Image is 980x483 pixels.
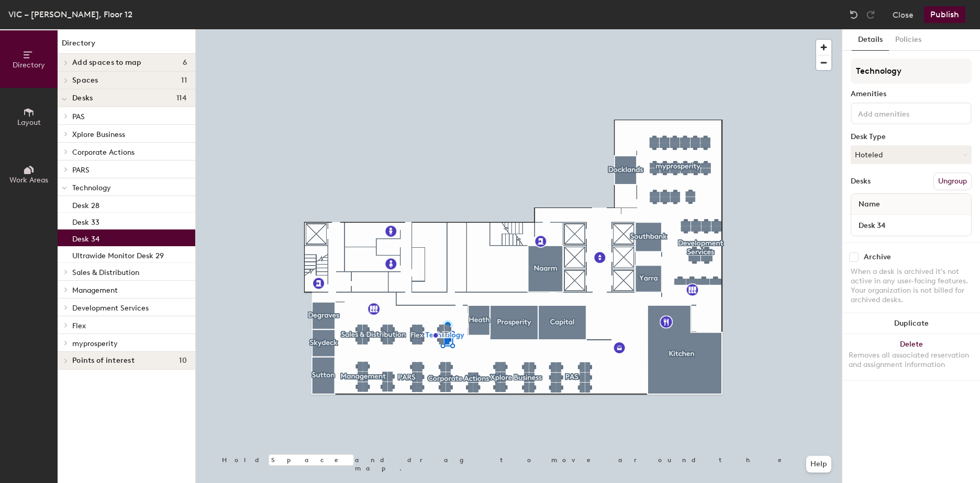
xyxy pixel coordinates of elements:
[72,248,164,260] p: Ultrawide Monitor Desk 29
[849,9,859,20] img: Undo
[72,268,139,277] span: Sales & Distribution
[72,166,90,175] span: PARS
[176,94,187,102] span: 114
[72,198,99,210] p: Desk 28
[851,90,972,98] div: Amenities
[889,29,928,51] button: Policies
[842,334,980,380] button: DeleteRemoves all associated reservation and assignment information
[72,183,111,192] span: Technology
[183,59,187,67] span: 6
[181,76,187,85] span: 11
[852,29,889,51] button: Details
[8,8,132,21] div: VIC – [PERSON_NAME], Floor 12
[851,177,871,186] div: Desks
[72,112,85,121] span: PAS
[72,232,99,244] p: Desk 34
[179,356,187,365] span: 10
[72,286,118,295] span: Management
[72,59,142,67] span: Add spaces to map
[9,176,48,185] span: Work Areas
[72,94,93,102] span: Desks
[13,61,45,70] span: Directory
[893,6,914,23] button: Close
[72,148,135,157] span: Corporate Actions
[851,133,972,141] div: Desk Type
[72,356,135,365] span: Points of interest
[853,195,885,214] span: Name
[72,130,125,139] span: Xplore Business
[72,321,86,330] span: Flex
[72,215,99,227] p: Desk 33
[856,107,950,119] input: Add amenities
[806,456,831,473] button: Help
[72,304,149,313] span: Development Services
[924,6,965,23] button: Publish
[72,339,118,348] span: myprosperity
[933,172,972,190] button: Ungroup
[842,313,980,334] button: Duplicate
[17,118,41,127] span: Layout
[865,9,876,20] img: Redo
[849,351,974,370] div: Removes all associated reservation and assignment information
[72,76,98,85] span: Spaces
[851,145,972,164] button: Hoteled
[58,38,195,54] h1: Directory
[864,253,891,261] div: Archive
[851,267,972,305] div: When a desk is archived it's not active in any user-facing features. Your organization is not bil...
[853,218,969,233] input: Unnamed desk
